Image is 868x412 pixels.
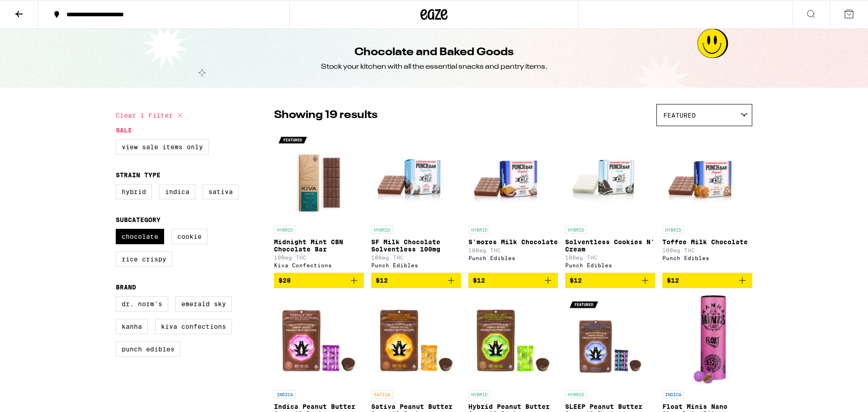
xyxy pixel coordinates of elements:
label: Cookie [171,229,208,244]
p: Showing 19 results [274,108,377,123]
a: Open page for Solventless Cookies N' Cream from Punch Edibles [565,131,655,273]
div: Punch Edibles [371,262,461,268]
img: Emerald Sky - Sativa Peanut Butter Cups 10-Pack [371,295,461,386]
label: Sativa [203,184,239,199]
button: Add to bag [468,273,558,288]
p: S'mores Milk Chocolate [468,238,558,246]
img: Emerald Sky - Indica Peanut Butter Cups 10-Pack [274,295,364,386]
p: 100mg THC [371,255,461,260]
label: Kiva Confections [155,319,232,334]
button: Add to bag [565,273,655,288]
p: HYBRID [468,226,490,234]
label: Hybrid [116,184,152,199]
a: Open page for SF Milk Chocolate Solventless 100mg from Punch Edibles [371,131,461,273]
img: Kanha - Float Minis Nano Chocolate Bites [689,295,726,386]
div: Kiva Confections [274,262,364,268]
a: Open page for S'mores Milk Chocolate from Punch Edibles [468,131,558,273]
p: INDICA [662,390,684,398]
p: INDICA [274,390,296,398]
img: Emerald Sky - Hybrid Peanut Butter Cups 10-Pack [468,295,558,386]
span: $28 [278,277,291,284]
label: Emerald Sky [175,296,232,312]
button: Add to bag [662,273,752,288]
label: Chocolate [116,229,164,244]
p: 100mg THC [468,247,558,253]
p: 100mg THC [565,255,655,260]
p: HYBRID [371,226,393,234]
button: Add to bag [371,273,461,288]
p: Midnight Mint CBN Chocolate Bar [274,238,364,253]
label: Punch Edibles [116,341,180,357]
p: HYBRID [662,226,684,234]
p: Solventless Cookies N' Cream [565,238,655,253]
a: Open page for Midnight Mint CBN Chocolate Bar from Kiva Confections [274,131,364,273]
label: Indica [159,184,195,199]
p: HYBRID [565,390,587,398]
h1: Chocolate and Baked Goods [354,45,514,60]
label: Rice Crispy [116,251,172,267]
button: Add to bag [274,273,364,288]
img: Punch Edibles - Toffee Milk Chocolate [662,131,752,221]
span: $12 [473,277,485,284]
label: Kanha [116,319,148,334]
span: $12 [376,277,388,284]
p: 100mg THC [662,247,752,253]
span: Featured [663,112,696,119]
p: Toffee Milk Chocolate [662,238,752,246]
div: Stock your kitchen with all the essential snacks and pantry items. [321,62,547,72]
label: Dr. Norm's [116,296,168,312]
p: SF Milk Chocolate Solventless 100mg [371,238,461,253]
p: HYBRID [468,390,490,398]
img: Emerald Sky - SLEEP Peanut Butter Cups 10-Pack [565,295,655,386]
p: 100mg THC [274,255,364,260]
div: Punch Edibles [662,255,752,261]
legend: Subcategory [116,216,160,223]
span: $12 [570,277,582,284]
label: View Sale Items Only [116,139,209,155]
button: Clear 1 filter [116,104,185,127]
legend: Sale [116,127,132,134]
legend: Brand [116,284,136,291]
a: Open page for Toffee Milk Chocolate from Punch Edibles [662,131,752,273]
legend: Strain Type [116,171,160,179]
img: Kiva Confections - Midnight Mint CBN Chocolate Bar [274,131,364,221]
div: Punch Edibles [468,255,558,261]
span: $12 [667,277,679,284]
div: Punch Edibles [565,262,655,268]
p: SATIVA [371,390,393,398]
p: HYBRID [565,226,587,234]
img: Punch Edibles - Solventless Cookies N' Cream [565,131,655,221]
p: HYBRID [274,226,296,234]
img: Punch Edibles - SF Milk Chocolate Solventless 100mg [371,131,461,221]
img: Punch Edibles - S'mores Milk Chocolate [468,131,558,221]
